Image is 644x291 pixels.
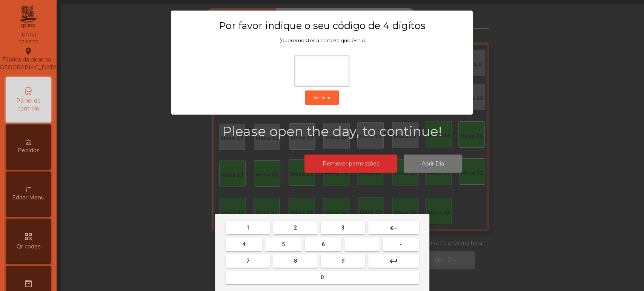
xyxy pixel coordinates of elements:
[186,20,458,32] h3: Por favor indique o seu código de 4 digítos
[246,258,249,264] span: 7
[389,257,398,266] mat-icon: keyboard_return
[389,224,398,233] mat-icon: keyboard_backspace
[341,258,344,264] span: 9
[361,241,363,247] span: .
[294,258,297,264] span: 8
[305,90,339,105] button: Verificar
[322,241,325,247] span: 6
[279,38,364,43] span: (queremos ter a certeza que és tu)
[294,225,297,231] span: 2
[400,241,402,247] span: -
[242,241,245,247] span: 4
[282,241,285,247] span: 5
[341,225,344,231] span: 3
[321,274,324,280] span: 0
[246,225,249,231] span: 1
